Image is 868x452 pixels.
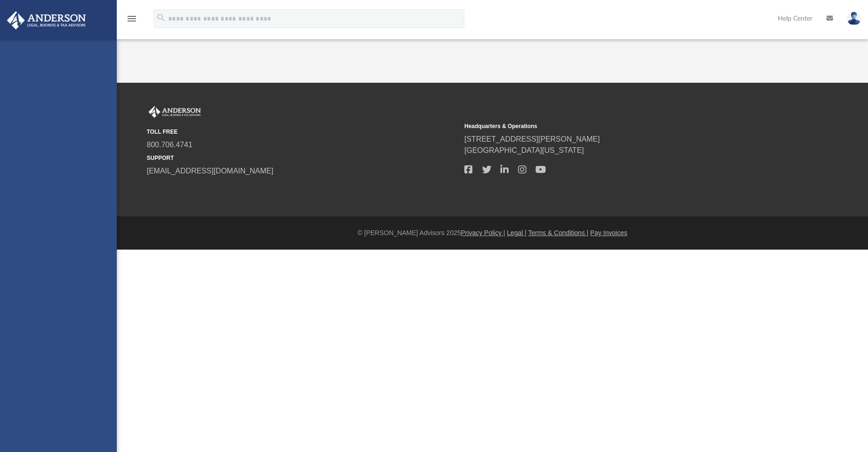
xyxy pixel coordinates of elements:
i: search [156,13,166,23]
a: [EMAIL_ADDRESS][DOMAIN_NAME] [147,167,273,175]
a: Legal | [507,229,526,237]
img: Anderson Advisors Platinum Portal [4,11,89,29]
small: Headquarters & Operations [464,122,776,130]
img: Anderson Advisors Platinum Portal [147,106,203,118]
a: Terms & Conditions | [528,229,589,237]
img: User Pic [847,12,861,25]
a: [STREET_ADDRESS][PERSON_NAME] [464,135,600,143]
a: Privacy Policy | [461,229,505,237]
small: TOLL FREE [147,128,458,136]
a: [GEOGRAPHIC_DATA][US_STATE] [464,146,584,154]
i: menu [126,13,137,24]
a: Pay Invoices [590,229,627,237]
a: 800.706.4741 [147,141,192,149]
a: menu [126,18,137,24]
div: © [PERSON_NAME] Advisors 2025 [117,228,868,238]
small: SUPPORT [147,154,458,162]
